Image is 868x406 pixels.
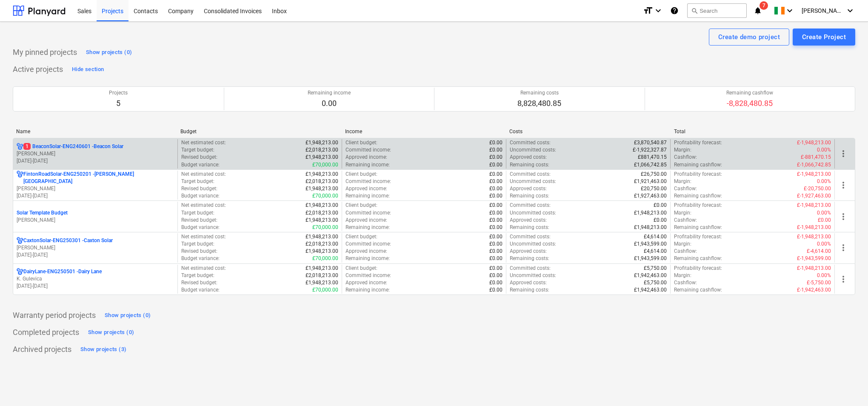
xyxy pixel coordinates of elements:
[17,237,174,259] div: CaxtonSolar-ENG250301 -Caxton Solar[PERSON_NAME][DATE]-[DATE]
[489,265,503,272] p: £0.00
[510,178,556,185] p: Uncommitted costs :
[345,217,387,224] p: Approved income :
[180,129,338,134] div: Budget
[17,209,174,224] div: Solar Template Budget[PERSON_NAME]
[726,89,773,97] p: Remaining cashflow
[345,171,377,178] p: Client budget :
[797,171,831,178] p: £-1,948,213.00
[181,209,214,217] p: Target budget :
[825,365,868,406] iframe: Chat Widget
[88,328,134,337] div: Show projects (0)
[13,310,96,320] p: Warranty period projects
[817,240,831,248] p: 0.00%
[709,29,789,46] button: Create demo project
[23,171,174,185] p: FintonRoadSolar-ENG250201 - [PERSON_NAME][GEOGRAPHIC_DATA]
[103,309,153,322] button: Show projects (0)
[17,237,23,244] div: Project has multi currencies enabled
[17,217,174,224] p: [PERSON_NAME]
[306,178,338,185] p: £2,018,213.00
[807,248,831,255] p: £-4,614.00
[510,279,547,286] p: Approved costs :
[797,265,831,272] p: £-1,948,213.00
[644,248,667,255] p: £4,614.00
[345,279,387,286] p: Approved income :
[489,255,503,262] p: £0.00
[691,7,698,14] span: search
[181,240,214,248] p: Target budget :
[489,178,503,185] p: £0.00
[510,202,551,209] p: Committed costs :
[838,243,848,253] span: more_vert
[801,154,831,161] p: £-881,470.15
[23,143,31,150] span: 1
[509,129,667,134] div: Costs
[306,139,338,146] p: £1,948,213.00
[653,6,663,16] i: keyboard_arrow_down
[510,255,549,262] p: Remaining costs :
[634,161,667,169] p: £1,066,742.85
[306,217,338,224] p: £1,948,213.00
[312,224,338,231] p: £70,000.00
[345,233,377,240] p: Client budget :
[181,272,214,279] p: Target budget :
[674,178,691,185] p: Margin :
[16,129,174,134] div: Name
[181,255,220,262] p: Budget variance :
[17,150,174,157] p: [PERSON_NAME]
[674,129,831,134] div: Total
[510,146,556,154] p: Uncommitted costs :
[797,161,831,169] p: £-1,066,742.85
[510,154,547,161] p: Approved costs :
[181,178,214,185] p: Target budget :
[634,286,667,294] p: £1,942,463.00
[181,217,217,224] p: Revised budget :
[86,48,132,57] div: Show projects (0)
[345,265,377,272] p: Client budget :
[817,272,831,279] p: 0.00%
[181,248,217,255] p: Revised budget :
[181,233,226,240] p: Net estimated cost :
[674,192,722,200] p: Remaining cashflow :
[17,244,174,252] p: [PERSON_NAME]
[634,272,667,279] p: £1,942,463.00
[489,146,503,154] p: £0.00
[345,139,377,146] p: Client budget :
[181,139,226,146] p: Net estimated cost :
[312,192,338,200] p: £70,000.00
[345,192,390,200] p: Remaining income :
[308,98,351,109] p: 0.00
[489,272,503,279] p: £0.00
[838,180,848,190] span: more_vert
[634,240,667,248] p: £1,943,599.00
[181,161,220,169] p: Budget variance :
[17,283,174,290] p: [DATE] - [DATE]
[181,279,217,286] p: Revised budget :
[17,268,23,275] div: Project has multi currencies enabled
[817,178,831,185] p: 0.00%
[489,139,503,146] p: £0.00
[674,161,722,169] p: Remaining cashflow :
[674,139,722,146] p: Profitability forecast :
[510,240,556,248] p: Uncommitted costs :
[17,192,174,200] p: [DATE] - [DATE]
[489,202,503,209] p: £0.00
[489,224,503,231] p: £0.00
[838,149,848,159] span: more_vert
[674,279,697,286] p: Cashflow :
[23,237,113,244] p: CaxtonSolar-ENG250301 - Caxton Solar
[489,286,503,294] p: £0.00
[306,240,338,248] p: £2,018,213.00
[306,146,338,154] p: £2,018,213.00
[345,129,503,134] div: Income
[306,248,338,255] p: £1,948,213.00
[345,202,377,209] p: Client budget :
[644,279,667,286] p: £5,750.00
[674,286,722,294] p: Remaining cashflow :
[86,326,136,339] button: Show projects (0)
[634,178,667,185] p: £1,921,463.00
[674,209,691,217] p: Margin :
[70,63,106,76] button: Hide section
[797,202,831,209] p: £-1,948,213.00
[345,161,390,169] p: Remaining income :
[510,217,547,224] p: Approved costs :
